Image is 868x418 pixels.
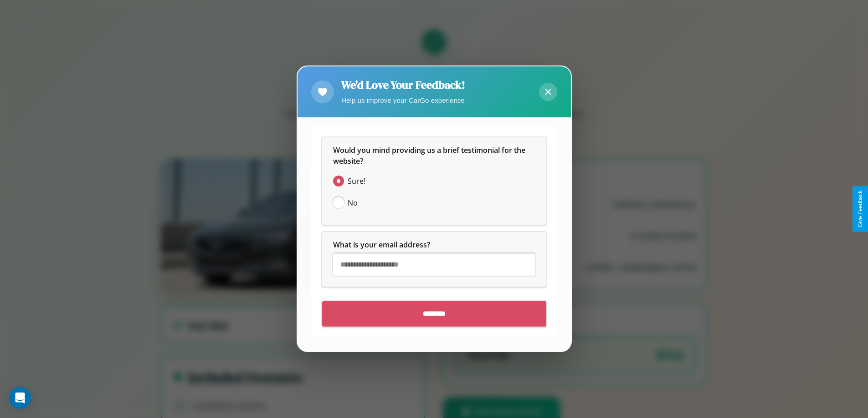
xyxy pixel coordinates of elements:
[348,176,365,187] span: Sure!
[341,77,465,92] h2: We'd Love Your Feedback!
[348,198,358,209] span: No
[857,191,863,227] div: Give Feedback
[341,94,465,106] p: Help us improve your CarGo experience
[9,387,31,409] div: Open Intercom Messenger
[333,240,430,250] span: What is your email address?
[333,146,527,166] span: Would you mind providing us a brief testimonial for the website?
